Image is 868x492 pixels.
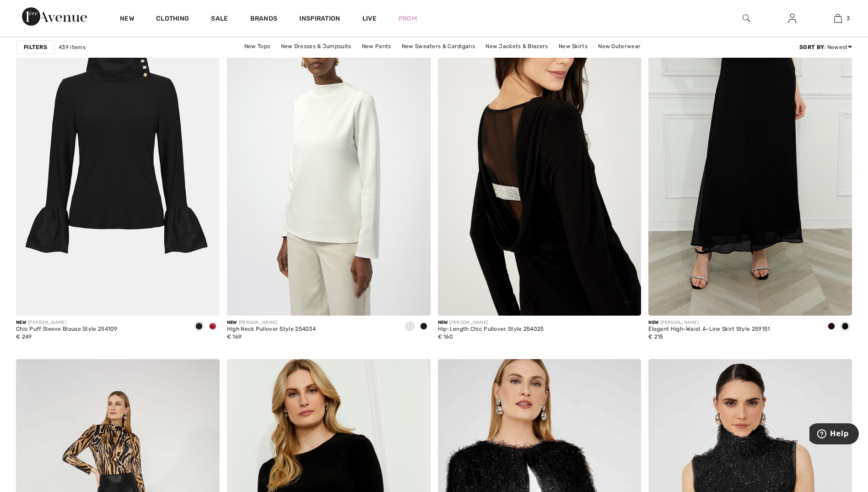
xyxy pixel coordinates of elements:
span: € 160 [438,333,453,340]
a: Sale [211,15,228,24]
img: High Neck Pullover Style 254034. Black [227,10,431,316]
a: Prom [399,14,417,23]
div: Black [838,319,852,334]
div: Black [192,319,206,334]
div: [PERSON_NAME] [227,319,316,326]
span: € 169 [227,333,242,340]
div: [PERSON_NAME] [16,319,118,326]
a: New Dresses & Jumpsuits [276,40,356,52]
a: New Jackets & Blazers [481,40,552,52]
a: Sign In [781,13,803,24]
div: Black [417,319,431,334]
img: Chic Puff Sleeve Blouse Style 254109. Black [16,10,220,316]
div: Deep cherry [206,319,220,334]
span: New [16,320,26,325]
span: € 215 [648,333,663,340]
span: € 249 [16,333,32,340]
span: New [648,320,658,325]
span: 3 [846,14,850,22]
div: Off White [403,319,417,334]
a: New Outerwear [593,40,645,52]
div: High Neck Pullover Style 254034 [227,326,316,333]
span: New [438,320,448,325]
a: New Skirts [554,40,592,52]
img: search the website [743,13,750,24]
a: 3 [815,13,860,24]
img: Elegant High-Waist A-Line Skirt Style 259151. Berry [648,10,852,316]
img: plus_v2.svg [623,298,631,306]
a: New Sweaters & Cardigans [397,40,480,52]
a: Live [362,14,377,23]
div: [PERSON_NAME] [648,319,770,326]
div: Chic Puff Sleeve Blouse Style 254109 [16,326,118,333]
a: New Pants [357,40,396,52]
strong: Sort By [799,44,824,50]
img: My Bag [834,13,842,24]
iframe: Opens a widget where you can find more information [809,423,859,446]
a: New Tops [240,40,275,52]
div: [PERSON_NAME] [438,319,544,326]
div: Elegant High-Waist A-Line Skirt Style 259151 [648,326,770,333]
span: 439 items [59,43,86,51]
img: My Info [788,13,796,24]
a: Clothing [156,15,189,24]
img: 1ère Avenue [22,7,87,26]
strong: Filters [24,43,47,51]
a: New [120,15,134,24]
span: Inspiration [299,15,340,24]
div: Hip-Length Chic Pullover Style 254025 [438,326,544,333]
div: Berry [825,319,838,334]
span: New [227,320,237,325]
a: Brands [250,15,278,24]
div: : Newest [799,43,852,51]
a: Hip-Length Chic Pullover Style 254025. Black [438,10,642,316]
